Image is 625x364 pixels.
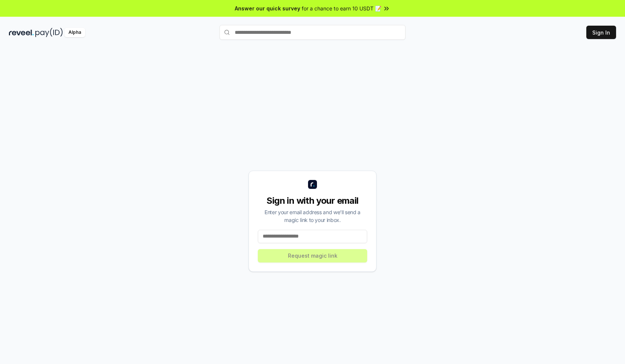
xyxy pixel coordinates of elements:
[586,26,616,39] button: Sign In
[258,195,367,207] div: Sign in with your email
[302,4,381,12] span: for a chance to earn 10 USDT 📝
[258,208,367,224] div: Enter your email address and we’ll send a magic link to your inbox.
[9,28,34,37] img: reveel_dark
[235,4,300,12] span: Answer our quick survey
[64,28,85,37] div: Alpha
[308,180,317,189] img: logo_small
[35,28,63,37] img: pay_id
